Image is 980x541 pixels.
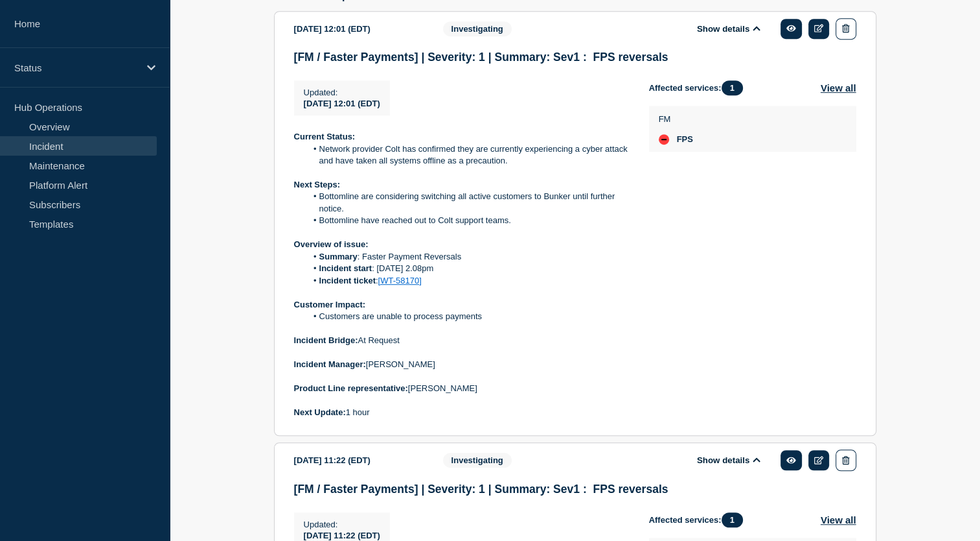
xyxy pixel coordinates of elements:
p: FM [659,114,693,124]
a: [WT-58170] [378,276,422,285]
span: Investigating [443,21,512,36]
strong: Overview of issue: [294,239,369,249]
strong: Incident Manager: [294,359,366,369]
strong: Current Status: [294,132,356,141]
li: Network provider Colt has confirmed they are currently experiencing a cyber attack and have taken... [306,143,628,167]
button: Show details [693,23,764,34]
p: Status [14,62,139,73]
div: [DATE] 11:22 (EDT) [294,450,424,471]
span: 1 [722,80,743,95]
strong: Next Update: [294,407,346,417]
p: Updated : [304,520,380,529]
span: 1 [722,512,743,527]
li: Customers are unable to process payments [306,311,628,322]
li: Bottomline have reached out to Colt support teams. [306,215,628,226]
strong: Product Line representative: [294,383,408,393]
span: [DATE] 11:22 (EDT) [304,531,380,540]
li: Bottomline are considering switching all active customers to Bunker until further notice. [306,191,628,215]
button: View all [821,512,856,527]
p: [PERSON_NAME] [294,359,628,370]
span: Affected services: [649,80,749,95]
p: At Request [294,335,628,346]
strong: Incident start [319,263,372,273]
li: : Faster Payment Reversals [306,251,628,263]
strong: Incident Bridge: [294,335,358,345]
button: Show details [693,455,764,466]
p: 1 hour [294,407,628,418]
li: : [306,275,628,287]
p: Updated : [304,88,380,97]
strong: Incident ticket [319,276,376,285]
strong: Summary [319,252,358,261]
p: [PERSON_NAME] [294,383,628,394]
span: Affected services: [649,512,749,527]
strong: Customer Impact: [294,300,366,309]
span: Investigating [443,453,512,468]
strong: Next Steps: [294,180,341,189]
div: down [659,134,669,145]
h3: [FM / Faster Payments] | Severity: 1 | Summary: Sev1 : FPS reversals [294,483,856,496]
span: FPS [677,134,693,145]
div: [DATE] 12:01 (EDT) [294,18,424,40]
li: : [DATE] 2.08pm [306,263,628,274]
span: [DATE] 12:01 (EDT) [304,99,380,108]
h3: [FM / Faster Payments] | Severity: 1 | Summary: Sev1 : FPS reversals [294,51,856,64]
button: View all [821,80,856,95]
